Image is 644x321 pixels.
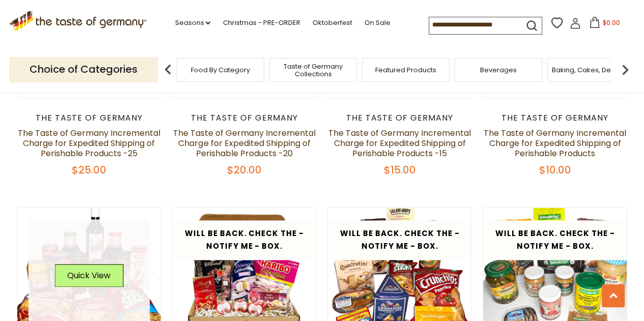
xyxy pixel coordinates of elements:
a: Baking, Cakes, Desserts [552,66,631,74]
a: Oktoberfest [312,17,352,28]
p: Choice of Categories [9,57,158,82]
div: The Taste of Germany [17,113,162,123]
img: previous arrow [158,60,178,80]
a: Taste of Germany Collections [272,63,354,78]
span: $25.00 [72,163,106,177]
a: On Sale [364,17,390,28]
a: The Taste of Germany Incremental Charge for Expedited Shipping of Perishable Products [484,127,626,159]
button: Quick View [54,264,123,287]
span: $10.00 [539,163,571,177]
a: Beverages [480,66,517,74]
a: The Taste of Germany Incremental Charge for Expedited Shipping of Perishable Products -25 [18,127,160,159]
span: $15.00 [384,163,416,177]
div: The Taste of Germany [483,113,628,123]
a: The Taste of Germany Incremental Charge for Expedited Shipping of Perishable Products -20 [173,127,316,159]
span: $20.00 [227,163,262,177]
span: $0.00 [602,18,620,27]
a: The Taste of Germany Incremental Charge for Expedited Shipping of Perishable Products -15 [328,127,471,159]
img: next arrow [615,60,635,80]
div: The Taste of Germany [327,113,472,123]
a: Seasons [175,17,210,28]
a: Food By Category [191,66,250,74]
div: The Taste of Germany [172,113,317,123]
a: Featured Products [375,66,436,74]
a: Christmas - PRE-ORDER [222,17,300,28]
button: $0.00 [583,17,626,32]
